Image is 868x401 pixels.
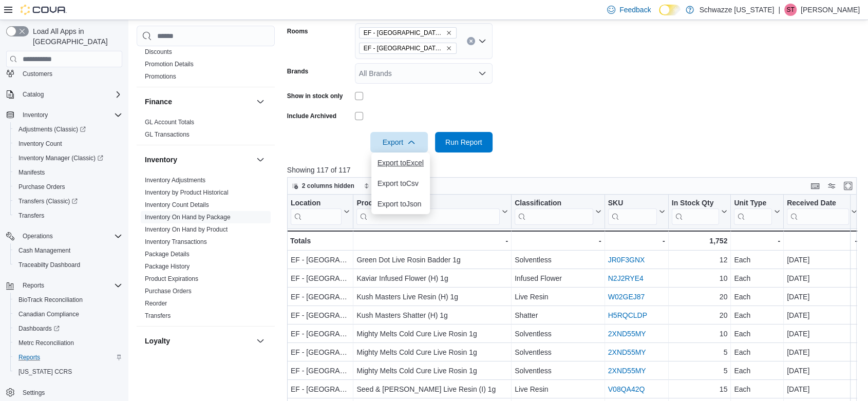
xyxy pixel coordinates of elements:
span: Washington CCRS [14,366,122,378]
span: Metrc Reconciliation [14,337,122,349]
span: Canadian Compliance [14,308,122,320]
button: Display options [825,180,838,192]
button: BioTrack Reconciliation [10,293,126,307]
span: Cash Management [14,244,122,257]
div: Unit Type [734,199,772,225]
img: Cova [21,5,67,15]
div: EF - [GEOGRAPHIC_DATA] [291,365,350,377]
div: Live Resin [515,383,601,395]
span: GL Transactions [145,130,190,139]
span: Export to Json [378,200,424,208]
div: Kush Masters Shatter (H) 1g [356,309,508,321]
div: Solventless [515,328,601,340]
div: 10 [671,328,727,340]
button: Operations [2,229,126,243]
span: Reports [23,281,44,290]
a: Promotion Details [145,61,194,68]
div: - [515,235,601,247]
span: Adjustments (Classic) [18,125,86,133]
div: Each [734,328,780,340]
div: EF - [GEOGRAPHIC_DATA] [291,291,350,303]
span: Manifests [18,168,45,177]
button: Customers [2,66,126,81]
div: Solventless [515,254,601,266]
div: In Stock Qty [671,199,719,208]
button: Metrc Reconciliation [10,336,126,350]
div: 20 [671,309,727,321]
span: Inventory [18,109,122,121]
div: Received Date [787,199,849,208]
a: Adjustments (Classic) [14,123,90,136]
span: Transfers (Classic) [18,197,78,205]
div: Kaviar Infused Flower (H) 1g [356,272,508,284]
button: Inventory [254,154,267,166]
a: Customers [18,68,56,80]
div: 15 [671,383,727,395]
button: Sort fields [360,180,405,192]
button: Canadian Compliance [10,307,126,321]
button: Reports [2,278,126,293]
button: Keyboard shortcuts [809,180,821,192]
div: [DATE] [787,291,857,303]
span: Export to Excel [378,159,424,167]
div: [DATE] [787,272,857,284]
a: Dashboards [10,321,126,336]
a: V08QA42Q [608,385,645,393]
a: Cash Management [14,244,74,257]
div: 20 [671,291,727,303]
span: Export [376,132,422,152]
button: SKU [608,199,665,225]
a: Settings [18,387,49,399]
div: Discounts & Promotions [137,46,275,87]
button: Location [291,199,350,225]
button: Classification [515,199,601,225]
label: Show in stock only [287,92,343,100]
div: EF - [GEOGRAPHIC_DATA] [291,309,350,321]
span: Inventory [23,111,48,119]
div: 12 [671,254,727,266]
a: Metrc Reconciliation [14,337,78,349]
button: Run Report [435,132,493,152]
a: Reports [14,351,44,364]
div: Finance [137,116,275,145]
button: [US_STATE] CCRS [10,365,126,379]
input: Dark Mode [659,5,681,15]
a: H5RQCLDP [608,311,647,319]
span: Traceabilty Dashboard [14,259,122,271]
button: Open list of options [478,37,486,45]
span: 2 columns hidden [302,182,354,190]
button: Open list of options [478,69,486,78]
div: In Stock Qty [671,199,719,225]
button: Remove EF - Glendale - EF - Glendale - FoH from selection in this group [446,45,452,51]
p: Schwazze [US_STATE] [699,4,774,16]
a: Inventory Count [14,138,66,150]
div: Each [734,309,780,321]
div: 5 [671,365,727,377]
div: Live Resin [515,291,601,303]
span: Traceabilty Dashboard [18,261,80,269]
div: Each [734,254,780,266]
button: Finance [254,96,267,108]
div: Kush Masters Live Resin (H) 1g [356,291,508,303]
a: Inventory by Product Historical [145,189,229,196]
span: EF - [GEOGRAPHIC_DATA] - [GEOGRAPHIC_DATA] - [GEOGRAPHIC_DATA] - [GEOGRAPHIC_DATA] [364,43,444,53]
span: ST [786,4,794,16]
a: Transfers [145,312,171,319]
span: Canadian Compliance [18,310,79,318]
div: Each [734,346,780,358]
button: Product [356,199,508,225]
span: Purchase Orders [145,287,192,295]
span: Product Expirations [145,275,198,283]
span: GL Account Totals [145,118,194,126]
a: BioTrack Reconciliation [14,294,87,306]
div: Seed & [PERSON_NAME] Live Resin (I) 1g [356,383,508,395]
a: Canadian Compliance [14,308,83,320]
label: Brands [287,67,308,75]
span: Customers [23,70,52,78]
span: Purchase Orders [18,183,65,191]
a: Transfers (Classic) [10,194,126,208]
div: Green Dot Live Rosin Badder 1g [356,254,508,266]
div: 10 [671,272,727,284]
div: EF - [GEOGRAPHIC_DATA] [291,272,350,284]
h3: Finance [145,97,172,107]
